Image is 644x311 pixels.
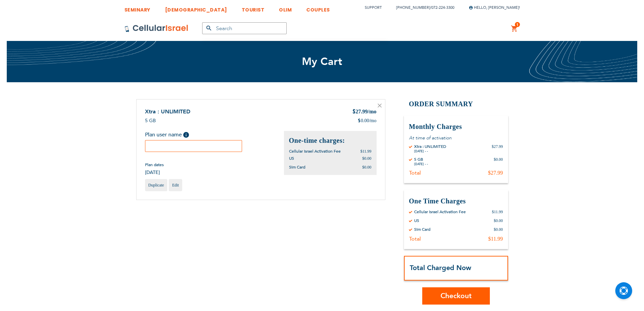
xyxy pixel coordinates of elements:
[409,170,421,176] div: Total
[145,108,190,115] a: Xtra : UNLIMITED
[409,197,503,206] h3: One Time Charges
[414,144,446,149] div: Xtra : UNLIMITED
[172,183,179,187] span: Edit
[369,117,377,124] span: /mo
[289,136,372,145] h2: One-time charges:
[396,5,430,10] a: [PHONE_NUMBER]
[492,209,503,215] div: $11.99
[494,218,503,223] div: $0.00
[352,108,377,116] div: 27.99
[414,149,446,153] div: [DATE] - -
[362,156,372,161] span: $0.00
[145,169,164,176] span: [DATE]
[409,122,503,131] h3: Monthly Charges
[362,165,372,170] span: $0.00
[516,22,519,27] span: 1
[414,157,428,162] div: 5 GB
[492,144,503,153] div: $27.99
[145,162,164,168] span: Plan dates
[469,5,520,10] span: Hello, [PERSON_NAME]!
[389,3,454,13] li: /
[494,227,503,232] div: $0.00
[279,2,292,14] a: OLIM
[440,291,472,301] span: Checkout
[358,117,361,124] span: $
[124,24,189,32] img: Cellular Israel Logo
[148,183,164,187] span: Duplicate
[414,162,428,166] div: [DATE] - -
[488,236,503,242] div: $11.99
[165,2,227,14] a: [DEMOGRAPHIC_DATA]
[404,99,508,109] h2: Order Summary
[145,131,182,138] span: Plan user name
[360,149,372,154] span: $11.99
[422,287,490,305] button: Checkout
[145,179,168,191] a: Duplicate
[289,164,305,170] span: Sim Card
[124,2,150,14] a: SEMINARY
[202,22,287,34] input: Search
[488,170,503,176] div: $27.99
[352,108,356,116] span: $
[494,157,503,166] div: $0.00
[242,2,265,14] a: TOURIST
[414,227,430,232] div: Sim Card
[289,149,341,154] span: Cellular Israel Activation Fee
[145,117,156,124] span: 5 GB
[511,25,518,33] a: 1
[368,109,377,114] span: /mo
[414,218,419,223] div: US
[302,54,342,69] span: My Cart
[289,156,294,161] span: US
[306,2,330,14] a: COUPLES
[365,5,382,10] a: Support
[431,5,454,10] a: 072-224-3300
[410,263,471,272] strong: Total Charged Now
[169,179,182,191] a: Edit
[183,132,189,138] span: Help
[358,117,376,124] div: 0.00
[414,209,466,215] div: Cellular Israel Activation Fee
[409,135,503,141] p: At time of activation
[409,236,421,242] div: Total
